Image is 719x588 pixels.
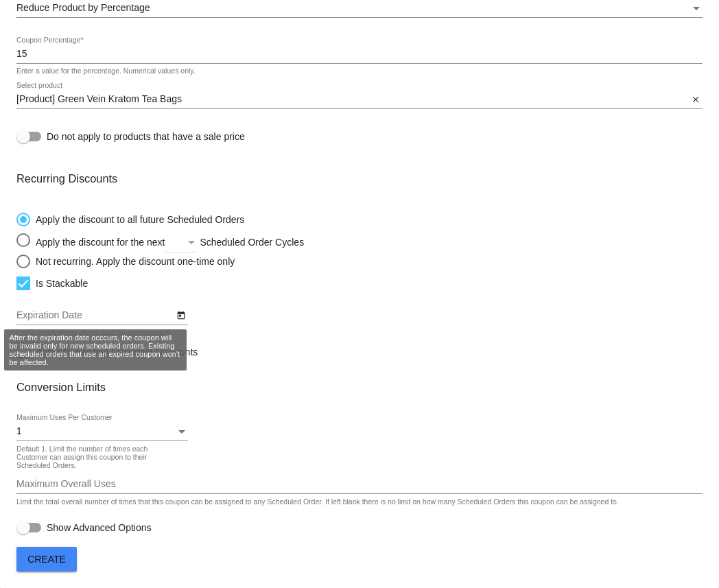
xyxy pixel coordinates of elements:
div: Limit the total overall number of times that this coupon can be assigned to any Scheduled Order. ... [16,498,619,506]
mat-select: Discount Type [16,3,703,14]
h3: Recurring Discounts [16,172,703,185]
div: Default 1. Limit the number of times each Customer can assign this coupon to their Scheduled Orders. [16,445,181,469]
div: Leave empty if you do not wish for the coupon to expire. [16,329,181,346]
h3: Conversion Limits [16,381,703,394]
div: Enter a value for the percentage. Numerical values only. [16,67,196,75]
span: Apply To Existing Recurring Discounts [36,344,198,360]
input: Expiration Date [16,310,174,321]
mat-radio-group: Select an option [16,206,395,268]
button: Clear [688,93,703,107]
input: Maximum Overall Uses [16,479,703,490]
span: 1 [16,425,22,436]
input: Coupon Percentage [16,49,703,60]
mat-icon: close [691,95,700,106]
div: Apply the discount to all future Scheduled Orders [30,214,244,225]
span: Reduce Product by Percentage [16,2,150,13]
span: Show Advanced Options [47,521,152,534]
div: Not recurring. Apply the discount one-time only [30,256,235,267]
button: Open calendar [174,307,188,322]
input: Select product [16,94,688,105]
div: Apply the discount for the next Scheduled Order Cycles [30,233,395,248]
span: Is Stackable [36,275,88,292]
span: Do not apply to products that have a sale price [47,130,245,143]
button: Create [16,547,77,572]
span: Create [27,554,66,565]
